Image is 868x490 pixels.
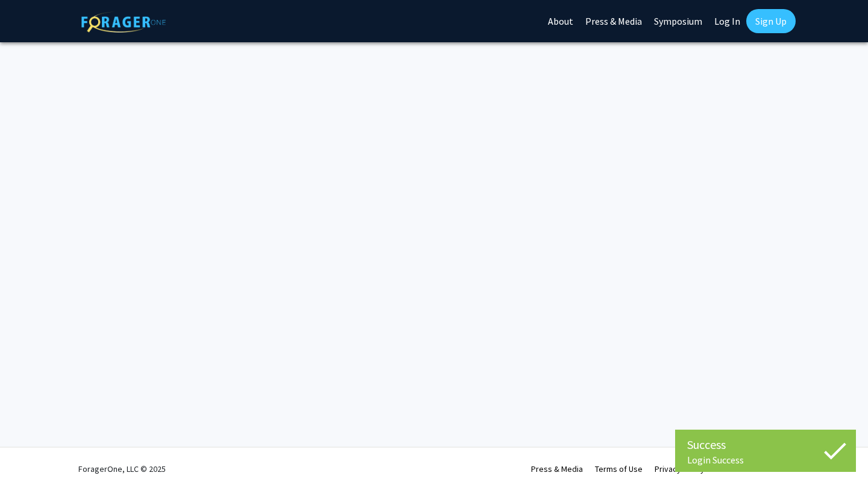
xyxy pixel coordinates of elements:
div: Login Success [687,454,844,466]
a: Press & Media [531,463,583,474]
a: Terms of Use [595,463,643,474]
div: ForagerOne, LLC © 2025 [78,448,166,490]
a: Privacy Policy [655,463,705,474]
div: Success [687,436,844,454]
a: Sign Up [746,9,796,33]
img: ForagerOne Logo [81,11,166,33]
